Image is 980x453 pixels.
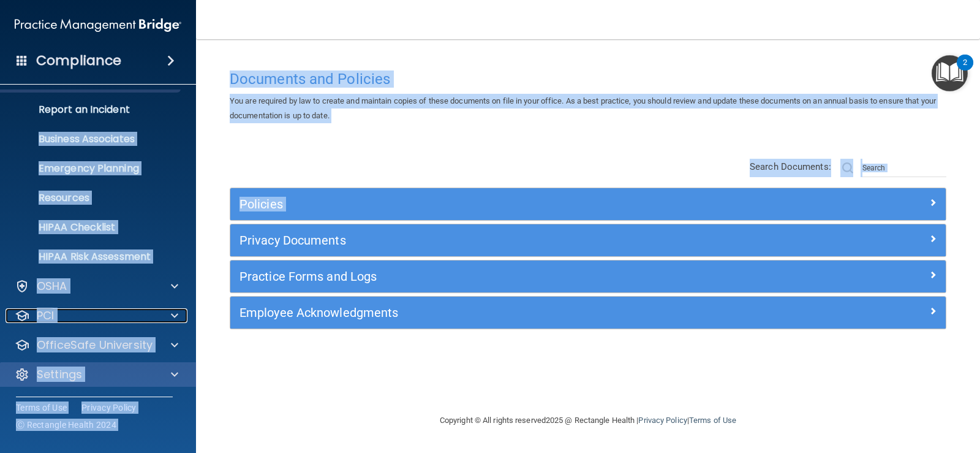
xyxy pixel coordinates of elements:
[638,416,687,425] a: Privacy Policy
[15,279,178,294] a: OSHA
[364,401,812,440] div: Copyright © All rights reserved 2025 @ Rectangle Health | |
[239,230,937,250] a: Privacy Documents
[8,133,175,145] p: Business Associates
[230,71,946,87] h4: Documents and Policies
[842,162,853,173] img: ic-search.3b580494.png
[36,52,121,69] h4: Compliance
[15,367,178,382] a: Settings
[239,194,937,214] a: Policies
[16,402,67,414] a: Terms of Use
[37,308,54,323] p: PCI
[15,338,178,352] a: OfficeSafe University
[963,63,967,78] div: 2
[16,419,116,431] span: Ⓒ Rectangle Health 2024
[8,162,175,175] p: Emergency Planning
[239,234,758,247] h5: Privacy Documents
[239,267,937,286] a: Practice Forms and Logs
[239,306,758,319] h5: Employee Acknowledgments
[37,367,82,382] p: Settings
[230,96,936,120] span: You are required by law to create and maintain copies of these documents on file in your office. ...
[8,104,175,116] p: Report an Incident
[8,251,175,263] p: HIPAA Risk Assessment
[37,279,67,294] p: OSHA
[15,13,181,37] img: PMB logo
[689,416,736,425] a: Terms of Use
[932,55,968,91] button: Open Resource Center, 2 new notifications
[862,159,946,177] input: Search
[750,161,831,172] span: Search Documents:
[239,303,937,322] a: Employee Acknowledgments
[239,270,758,283] h5: Practice Forms and Logs
[8,221,175,234] p: HIPAA Checklist
[37,338,153,352] p: OfficeSafe University
[81,402,137,414] a: Privacy Policy
[8,192,175,204] p: Resources
[239,197,758,211] h5: Policies
[15,308,178,323] a: PCI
